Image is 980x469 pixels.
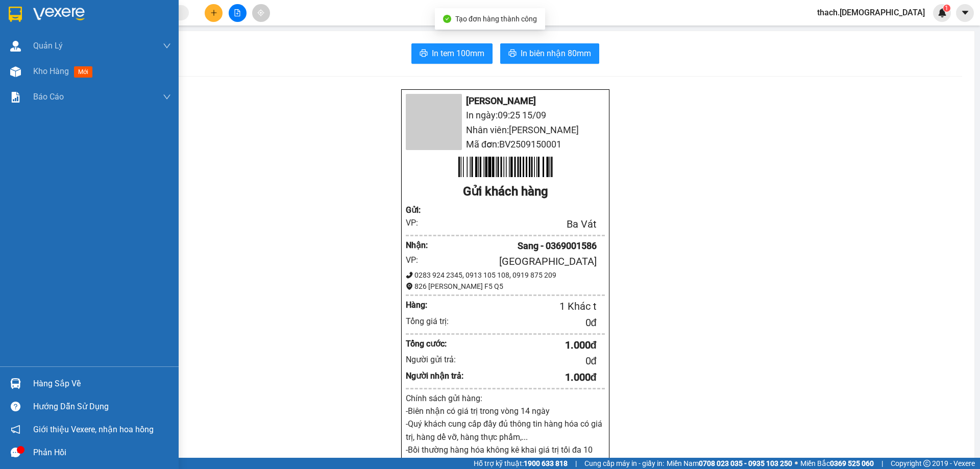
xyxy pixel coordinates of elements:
span: copyright [923,460,930,467]
span: plus [210,9,217,16]
span: | [881,458,883,469]
span: ⚪️ [795,461,798,465]
span: Báo cáo [33,90,64,103]
span: 1 [945,5,948,12]
div: 826 [PERSON_NAME] F5 Q5 [406,281,605,292]
img: icon-new-feature [938,8,947,17]
span: down [163,42,171,50]
button: aim [252,4,270,22]
span: Quản Lý [33,39,63,52]
div: VP: [406,216,431,229]
span: message [11,448,20,457]
div: Người nhận trả: [406,369,464,382]
img: warehouse-icon [10,41,21,52]
div: 0 đ [464,353,597,369]
img: solution-icon [10,92,21,103]
strong: 0369 525 060 [830,459,874,467]
span: down [163,93,171,101]
span: printer [508,49,517,59]
div: Tổng giá trị: [406,315,464,328]
div: Gửi khách hàng [406,182,605,202]
span: In biên nhận 80mm [521,47,591,60]
button: caret-down [956,4,974,22]
span: Miền Nam [667,458,792,469]
span: Cung cấp máy in - giấy in: [584,458,664,469]
div: 1 Khác t [447,299,597,314]
button: printerIn tem 100mm [411,43,493,64]
img: warehouse-icon [10,66,21,77]
p: -Quý khách cung cấp đầy đủ thông tin hàng hóa có giá trị, hàng dể vỡ, hàng thực phẩm,... [406,417,605,443]
div: Sang - 0369001586 [431,239,597,253]
span: Hỗ trợ kỹ thuật: [474,458,568,469]
div: [GEOGRAPHIC_DATA] [431,254,597,269]
button: file-add [229,4,247,22]
span: In tem 100mm [432,47,484,60]
button: printerIn biên nhận 80mm [500,43,599,64]
strong: 1900 633 818 [524,459,568,467]
p: -Bồi thường hàng hóa không kê khai giá trị tối đa 10 lần phí vận chuyển [406,443,605,469]
div: Nhận : [406,239,431,252]
div: Gửi : [406,204,431,216]
sup: 1 [943,5,950,12]
li: In ngày: 09:25 15/09 [406,108,605,122]
div: Hàng sắp về [33,376,171,391]
span: mới [74,66,92,78]
div: Tổng cước: [406,337,464,350]
img: warehouse-icon [10,378,21,389]
div: VP: [406,254,431,266]
span: question-circle [11,402,20,411]
span: file-add [234,9,241,16]
strong: 0708 023 035 - 0935 103 250 [699,459,792,467]
img: logo-vxr [9,7,22,22]
li: Mã đơn: BV2509150001 [406,137,605,152]
div: Người gửi trả: [406,353,464,366]
li: Nhân viên: [PERSON_NAME] [406,123,605,137]
div: Ba Vát [431,216,597,232]
span: Giới thiệu Vexere, nhận hoa hồng [33,423,154,436]
div: Hàng: [406,299,447,311]
span: aim [257,9,264,16]
span: thach.[DEMOGRAPHIC_DATA] [809,6,933,19]
span: check-circle [443,15,451,23]
div: 1.000 đ [464,337,597,353]
div: Phản hồi [33,445,171,460]
span: printer [420,49,428,59]
div: 0 đ [464,315,597,331]
div: 0283 924 2345, 0913 105 108, 0919 875 209 [406,269,605,281]
span: environment [406,283,413,290]
span: phone [406,271,413,279]
span: Tạo đơn hàng thành công [455,15,537,23]
span: Miền Bắc [800,458,874,469]
div: Hướng dẫn sử dụng [33,399,171,414]
p: -Biên nhận có giá trị trong vòng 14 ngày [406,405,605,417]
div: 1.000 đ [464,369,597,385]
span: notification [11,425,20,434]
span: Kho hàng [33,66,69,76]
li: [PERSON_NAME] [406,94,605,108]
button: plus [205,4,223,22]
div: Chính sách gửi hàng: [406,392,605,405]
span: | [575,458,577,469]
span: caret-down [961,8,970,17]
